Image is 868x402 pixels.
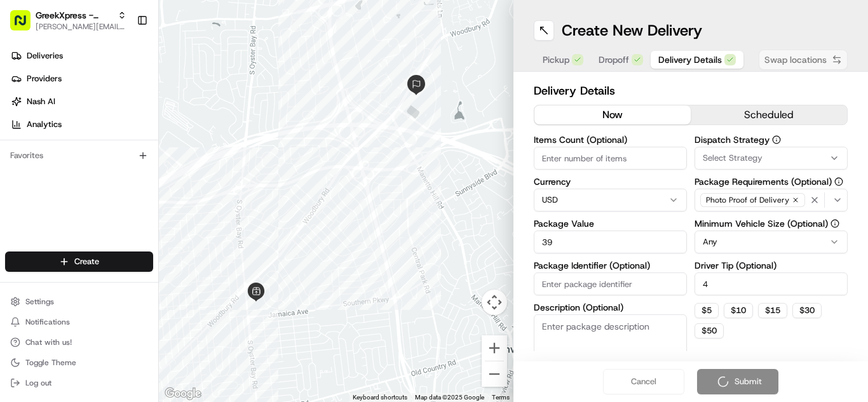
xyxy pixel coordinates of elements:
[534,105,691,124] button: now
[695,147,848,170] button: Select Strategy
[13,121,36,144] img: 1736555255976-a54dd68f-1ca7-489b-9aae-adbdc363a1c4
[43,134,161,144] div: We're available if you need us!
[13,13,38,38] img: Nash
[5,145,153,166] div: Favorites
[482,290,507,315] button: Map camera controls
[107,251,118,261] div: 💻
[162,385,204,402] img: Google
[534,82,848,100] h2: Delivery Details
[27,73,62,84] span: Providers
[691,105,847,124] button: scheduled
[25,317,70,327] span: Notifications
[353,393,407,402] button: Keyboard shortcuts
[695,219,848,228] label: Minimum Vehicle Size (Optional)
[534,219,687,228] label: Package Value
[5,293,153,311] button: Settings
[5,354,153,372] button: Toggle Theme
[33,82,210,95] input: Clear
[695,261,848,270] label: Driver Tip (Optional)
[13,185,33,205] img: Regen Pajulas
[534,231,687,253] input: Enter package value
[120,250,204,262] span: API Documentation
[90,280,154,290] a: Powered byPylon
[492,394,510,401] a: Terms
[13,251,23,261] div: 📗
[695,303,719,318] button: $5
[5,313,153,331] button: Notifications
[36,22,126,32] button: [PERSON_NAME][EMAIL_ADDRESS][DOMAIN_NAME]
[43,121,208,134] div: Start new chat
[5,374,153,392] button: Log out
[772,135,781,144] button: Dispatch Strategy
[543,53,569,66] span: Pickup
[534,272,687,295] input: Enter package identifier
[703,152,763,164] span: Select Strategy
[695,272,848,295] input: Enter driver tip amount
[25,337,72,347] span: Chat with us!
[534,261,687,270] label: Package Identifier (Optional)
[197,163,231,178] button: See all
[831,219,839,228] button: Minimum Vehicle Size (Optional)
[5,114,158,135] a: Analytics
[13,165,85,175] div: Past conversations
[25,358,76,368] span: Toggle Theme
[216,125,231,140] button: Start new chat
[5,333,153,351] button: Chat with us!
[758,303,787,318] button: $15
[5,251,153,272] button: Create
[27,96,55,107] span: Nash AI
[25,250,97,262] span: Knowledge Base
[834,177,843,186] button: Package Requirements (Optional)
[792,303,822,318] button: $30
[534,147,687,170] input: Enter number of items
[599,53,629,66] span: Dropoff
[695,135,848,144] label: Dispatch Strategy
[27,119,62,130] span: Analytics
[724,303,753,318] button: $10
[695,189,848,211] button: Photo Proof of Delivery
[415,394,484,401] span: Map data ©2025 Google
[102,245,209,267] a: 💻API Documentation
[36,9,112,22] button: GreekXpress - Plainview
[695,177,848,186] label: Package Requirements (Optional)
[562,20,702,41] h1: Create New Delivery
[5,91,158,112] a: Nash AI
[706,195,789,205] span: Photo Proof of Delivery
[102,197,128,207] span: [DATE]
[482,361,507,387] button: Zoom out
[25,378,51,388] span: Log out
[25,198,36,208] img: 1736555255976-a54dd68f-1ca7-489b-9aae-adbdc363a1c4
[25,297,54,307] span: Settings
[482,335,507,361] button: Zoom in
[39,197,93,207] span: Regen Pajulas
[74,256,99,267] span: Create
[13,51,231,71] p: Welcome 👋
[695,323,724,338] button: $50
[126,281,154,290] span: Pylon
[658,53,722,66] span: Delivery Details
[8,245,102,267] a: 📗Knowledge Base
[534,303,687,312] label: Description (Optional)
[5,46,158,66] a: Deliveries
[95,197,100,207] span: •
[27,50,63,62] span: Deliveries
[5,69,158,89] a: Providers
[534,135,687,144] label: Items Count (Optional)
[534,177,687,186] label: Currency
[5,5,132,36] button: GreekXpress - Plainview[PERSON_NAME][EMAIL_ADDRESS][DOMAIN_NAME]
[162,385,204,402] a: Open this area in Google Maps (opens a new window)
